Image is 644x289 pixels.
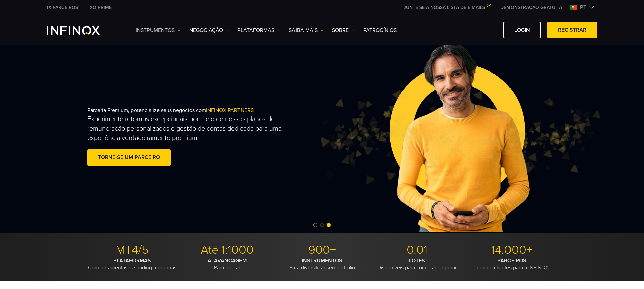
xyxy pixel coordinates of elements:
p: 0.01 [372,243,462,257]
p: Com ferramentas de trading modernas [87,257,177,271]
p: 900+ [277,243,367,257]
p: MT4/5 [87,243,177,257]
a: Patrocínios [363,26,397,34]
a: Login [503,22,541,38]
a: NEGOCIAÇÃO [189,26,229,34]
strong: ALAVANCAGEM [208,257,247,264]
p: Indique clientes para a INFINOX [467,257,557,271]
p: Até 1:1000 [182,243,272,257]
span: INFINOX PARTNERS [206,107,254,114]
strong: LOTES [409,257,425,264]
a: Saiba mais [289,26,324,34]
strong: PARCEIROS [497,257,526,264]
p: Para diversificar seu portfólio [277,257,367,271]
a: SOBRE [332,26,355,34]
p: 14.000+ [467,243,557,257]
a: INFINOX [42,4,83,11]
strong: PLATAFORMAS [113,257,151,264]
a: PLATAFORMAS [237,26,280,34]
span: pt [577,3,589,11]
strong: INSTRUMENTOS [302,257,342,264]
div: Parceria Premium, potencialize seus negócios com [87,96,336,178]
p: Disponíveis para começar a operar [372,257,462,271]
a: Registrar [547,22,597,38]
span: Go to slide 3 [327,223,331,227]
p: Para operar [182,257,272,271]
a: INFINOX MENU [495,4,567,11]
span: Go to slide 1 [313,223,317,227]
span: Go to slide 2 [320,223,324,227]
a: INFINOX Logo [47,26,115,35]
a: Instrumentos [136,26,181,34]
a: JUNTE-SE À NOSSA LISTA DE E-MAILS [398,5,495,10]
a: Torne-se um parceiro [87,149,171,166]
a: INFINOX [83,4,117,11]
p: Experimente retornos excepcionais por meio de nossos planos de remuneração personalizados e gestã... [87,114,286,143]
